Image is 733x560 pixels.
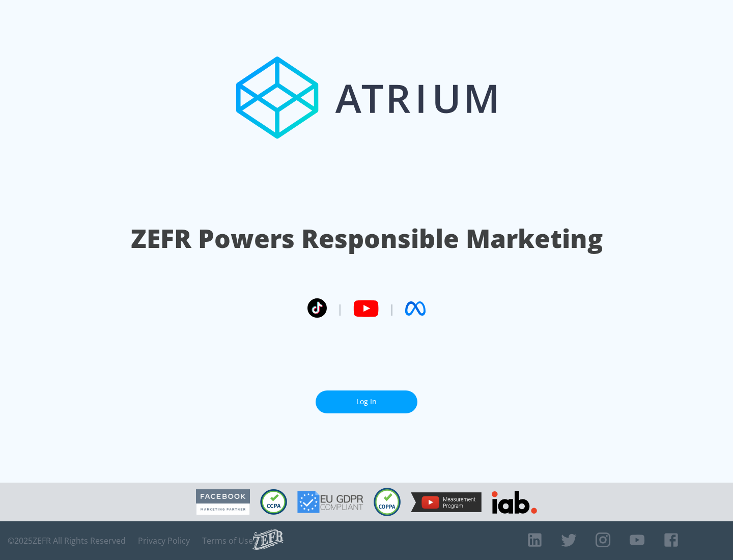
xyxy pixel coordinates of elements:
a: Privacy Policy [138,536,190,546]
img: COPPA Compliant [374,488,401,516]
a: Log In [316,390,417,413]
img: IAB [492,491,537,514]
img: GDPR Compliant [297,491,363,513]
h1: ZEFR Powers Responsible Marketing [131,221,603,256]
img: YouTube Measurement Program [411,492,482,512]
img: Facebook Marketing Partner [196,489,250,515]
img: CCPA Compliant [260,489,287,515]
span: | [389,301,395,316]
span: | [337,301,343,316]
span: © 2025 ZEFR All Rights Reserved [8,536,126,546]
a: Terms of Use [202,536,253,546]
